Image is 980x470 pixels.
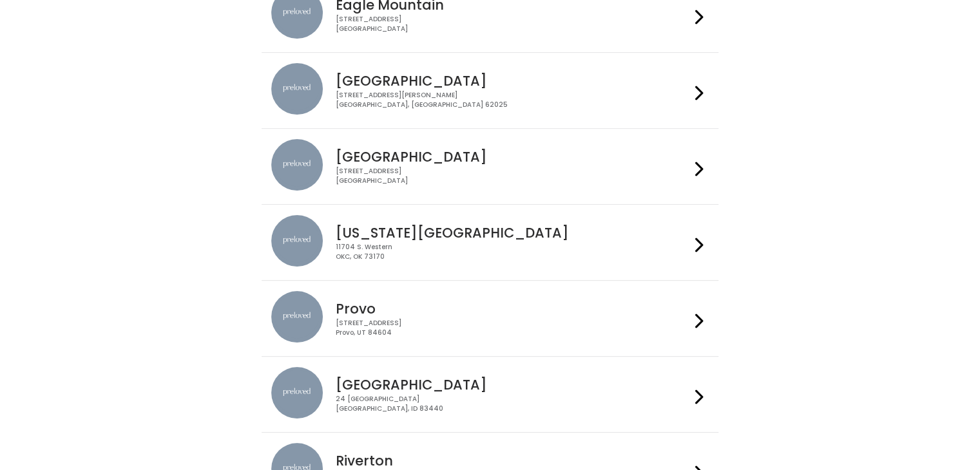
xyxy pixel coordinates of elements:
[336,301,690,316] h4: Provo
[336,167,690,185] div: [STREET_ADDRESS] [GEOGRAPHIC_DATA]
[271,63,709,118] a: preloved location [GEOGRAPHIC_DATA] [STREET_ADDRESS][PERSON_NAME][GEOGRAPHIC_DATA], [GEOGRAPHIC_D...
[336,243,690,261] div: 11704 S. Western OKC, OK 73170
[336,319,690,337] div: [STREET_ADDRESS] Provo, UT 84604
[271,63,323,115] img: preloved location
[271,215,709,270] a: preloved location [US_STATE][GEOGRAPHIC_DATA] 11704 S. WesternOKC, OK 73170
[336,377,690,392] h4: [GEOGRAPHIC_DATA]
[336,73,690,88] h4: [GEOGRAPHIC_DATA]
[271,139,709,194] a: preloved location [GEOGRAPHIC_DATA] [STREET_ADDRESS][GEOGRAPHIC_DATA]
[271,291,709,346] a: preloved location Provo [STREET_ADDRESS]Provo, UT 84604
[271,139,323,191] img: preloved location
[336,149,690,164] h4: [GEOGRAPHIC_DATA]
[271,291,323,343] img: preloved location
[271,215,323,267] img: preloved location
[336,91,690,109] div: [STREET_ADDRESS][PERSON_NAME] [GEOGRAPHIC_DATA], [GEOGRAPHIC_DATA] 62025
[271,367,709,422] a: preloved location [GEOGRAPHIC_DATA] 24 [GEOGRAPHIC_DATA][GEOGRAPHIC_DATA], ID 83440
[336,395,690,413] div: 24 [GEOGRAPHIC_DATA] [GEOGRAPHIC_DATA], ID 83440
[336,15,690,33] div: [STREET_ADDRESS] [GEOGRAPHIC_DATA]
[336,453,690,468] h4: Riverton
[271,367,323,418] img: preloved location
[336,225,690,240] h4: [US_STATE][GEOGRAPHIC_DATA]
